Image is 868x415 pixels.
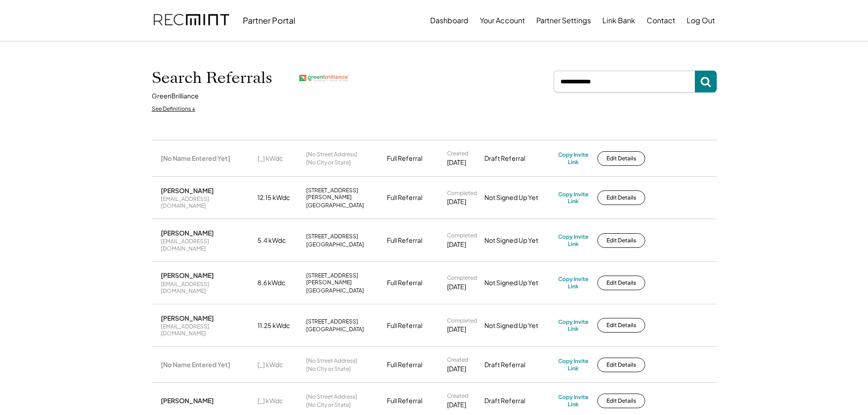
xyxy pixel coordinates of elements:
button: Edit Details [597,276,645,290]
div: [PERSON_NAME] [161,396,214,405]
div: Completed [447,232,477,239]
div: [PERSON_NAME] [161,271,214,279]
div: [PERSON_NAME] [161,314,214,322]
div: [No Street Address] [306,357,357,364]
div: Draft Referral [484,360,553,369]
div: Full Referral [387,396,422,405]
div: [DATE] [447,282,466,292]
h1: Search Referrals [152,68,272,87]
div: Completed [447,274,477,282]
div: [DATE] [447,400,466,410]
div: 5.4 kWdc [257,236,301,245]
div: [No City or State] [306,365,351,373]
div: [_] kWdc [257,154,301,163]
button: Edit Details [597,394,645,408]
button: Log Out [687,11,715,30]
div: Completed [447,317,477,324]
div: Not Signed Up Yet [484,321,553,330]
div: Not Signed Up Yet [484,236,553,245]
button: Contact [647,11,675,30]
div: [PERSON_NAME] [161,186,214,195]
div: Copy Invite Link [558,233,588,247]
div: Not Signed Up Yet [484,193,553,202]
div: [DATE] [447,197,466,206]
div: [No City or State] [306,159,351,166]
div: 12.15 kWdc [257,193,301,202]
div: [DATE] [447,240,466,249]
div: [DATE] [447,364,466,374]
div: Full Referral [387,236,422,245]
div: Not Signed Up Yet [484,278,553,287]
div: [No Street Address] [306,393,357,400]
button: Your Account [480,11,525,30]
div: Copy Invite Link [558,276,588,290]
div: Draft Referral [484,154,553,163]
div: Created [447,150,468,157]
button: Link Bank [602,11,635,30]
img: greenbrilliance.png [299,75,349,82]
div: Created [447,392,468,400]
button: Partner Settings [536,11,591,30]
div: [STREET_ADDRESS][PERSON_NAME] [306,187,381,201]
div: Copy Invite Link [558,358,588,372]
button: Edit Details [597,233,645,248]
div: Copy Invite Link [558,151,588,165]
div: [GEOGRAPHIC_DATA] [306,326,364,333]
div: Full Referral [387,278,422,287]
div: [EMAIL_ADDRESS][DOMAIN_NAME] [161,195,252,210]
div: Copy Invite Link [558,318,588,333]
div: Full Referral [387,321,422,330]
div: [DATE] [447,158,466,167]
div: [STREET_ADDRESS] [306,318,358,325]
div: [No Street Address] [306,151,357,158]
div: 11.25 kWdc [257,321,301,330]
div: [_] kWdc [257,396,301,405]
div: [STREET_ADDRESS][PERSON_NAME] [306,272,381,286]
div: [GEOGRAPHIC_DATA] [306,202,364,209]
div: Copy Invite Link [558,394,588,408]
button: Edit Details [597,358,645,372]
div: Copy Invite Link [558,191,588,205]
div: 8.6 kWdc [257,278,301,287]
div: [_] kWdc [257,360,301,369]
button: Edit Details [597,151,645,166]
div: Full Referral [387,360,422,369]
div: [PERSON_NAME] [161,229,214,237]
div: [No Name Entered Yet] [161,154,230,162]
div: Draft Referral [484,396,553,405]
div: Completed [447,190,477,197]
div: [No Name Entered Yet] [161,360,230,369]
div: Created [447,356,468,364]
div: GreenBrilliance [152,92,199,101]
div: [DATE] [447,325,466,334]
div: [EMAIL_ADDRESS][DOMAIN_NAME] [161,281,252,295]
div: See Definitions ↓ [152,105,195,113]
div: [EMAIL_ADDRESS][DOMAIN_NAME] [161,238,252,252]
div: [STREET_ADDRESS] [306,233,358,240]
div: [EMAIL_ADDRESS][DOMAIN_NAME] [161,323,252,337]
button: Edit Details [597,318,645,333]
button: Dashboard [430,11,468,30]
div: [GEOGRAPHIC_DATA] [306,241,364,248]
button: Edit Details [597,190,645,205]
div: Partner Portal [243,15,295,26]
div: Full Referral [387,193,422,202]
div: [GEOGRAPHIC_DATA] [306,287,364,294]
div: [No City or State] [306,401,351,409]
img: recmint-logotype%403x.png [154,5,229,36]
div: Full Referral [387,154,422,163]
